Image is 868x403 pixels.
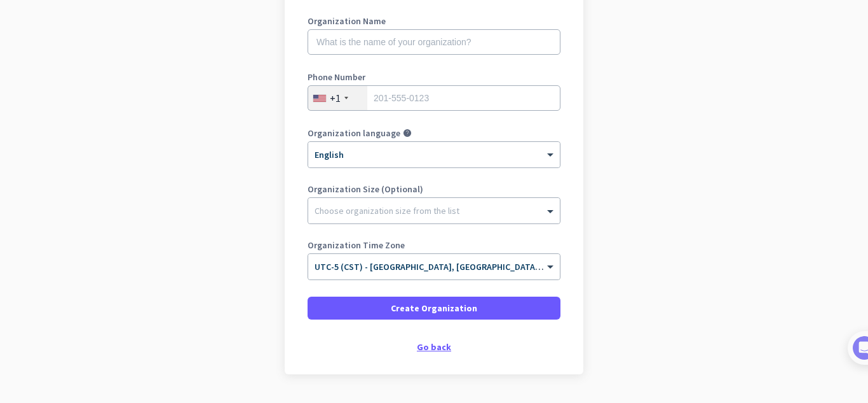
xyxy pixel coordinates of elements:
span: Create Organization [391,302,477,315]
input: 201-555-0123 [308,85,560,111]
div: +1 [330,92,341,104]
button: Create Organization [308,297,560,320]
label: Organization Time Zone [308,241,560,250]
label: Organization language [308,129,400,138]
div: Go back [308,343,560,351]
input: What is the name of your organization? [308,29,560,55]
label: Organization Size (Optional) [308,185,560,194]
label: Phone Number [308,73,560,81]
i: help [403,129,412,138]
label: Organization Name [308,17,560,25]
